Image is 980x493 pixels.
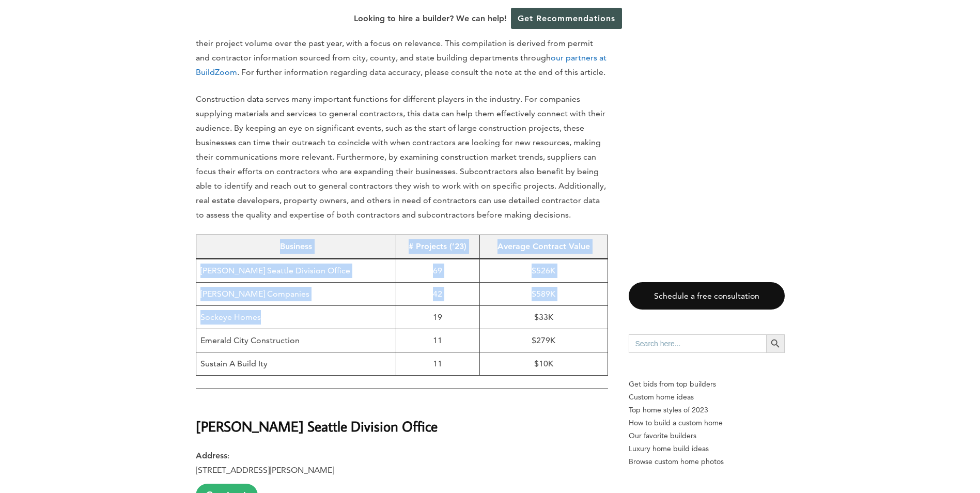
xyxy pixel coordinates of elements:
[396,258,480,282] td: 69
[196,451,227,460] strong: Address
[196,258,396,282] td: [PERSON_NAME] Seattle Division Office
[480,352,608,375] td: $10K
[196,305,396,329] td: Sockeye Homes
[196,282,396,305] td: [PERSON_NAME] Companies
[480,235,608,258] th: Average Contract Value
[196,22,608,80] p: Our annual ranking of top construction firms highlights the top companies in [GEOGRAPHIC_DATA] ba...
[196,417,438,435] strong: [PERSON_NAME] Seattle Division Office
[396,352,480,375] td: 11
[629,442,785,455] a: Luxury home build ideas
[396,235,480,258] th: # Projects (’23)
[396,282,480,305] td: 42
[480,329,608,352] td: $279K
[629,334,766,353] input: Search here...
[511,8,622,29] a: Get Recommendations
[196,329,396,352] td: Emerald City Construction
[629,391,785,404] a: Custom home ideas
[629,429,785,442] a: Our favorite builders
[629,417,785,429] a: How to build a custom home
[196,235,396,258] th: Business
[196,92,608,222] p: Construction data serves many important functions for different players in the industry. For comp...
[629,455,785,468] a: Browse custom home photos
[480,258,608,282] td: $526K
[480,305,608,329] td: $33K
[396,305,480,329] td: 19
[629,404,785,417] a: Top home styles of 2023
[196,53,606,77] a: our partners at BuildZoom
[770,338,781,349] svg: Search
[782,419,968,481] iframe: Drift Widget Chat Controller
[196,352,396,375] td: Sustain A Build Ity
[396,329,480,352] td: 11
[480,282,608,305] td: $589K
[629,378,785,391] p: Get bids from top builders
[629,282,785,310] a: Schedule a free consultation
